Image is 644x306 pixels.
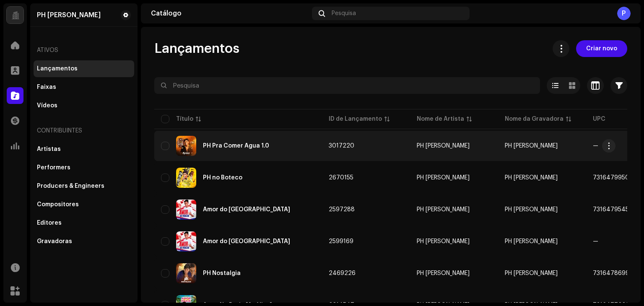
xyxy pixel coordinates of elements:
[151,10,309,17] div: Catálogo
[505,175,558,181] span: PH Paulo Henrique
[505,115,563,123] div: Nome da Gravadora
[34,60,134,77] re-m-nav-item: Lançamentos
[417,175,491,181] span: PH Paulo Henrique
[505,270,558,276] span: PH Paulo Henrique
[203,143,269,149] div: PH Pra Comer Água 1.0
[176,263,196,283] img: ae512eba-8e63-45fe-b216-60e910b0db8b
[617,7,631,20] div: P
[417,115,464,123] div: Nome de Artista
[417,207,470,213] div: PH [PERSON_NAME]
[593,207,639,213] span: 7316479545915
[176,136,196,156] img: 298f1628-d349-4e99-bbd8-e4cdd27e3c85
[34,159,134,176] re-m-nav-item: Performers
[329,175,353,181] span: 2670155
[417,239,491,244] span: PH Paulo Henrique
[34,40,134,60] re-a-nav-header: Ativos
[34,121,134,141] re-a-nav-header: Contribuintes
[34,97,134,114] re-m-nav-item: Vídeos
[176,168,196,188] img: 0218ff24-40ec-41c2-8a78-63bc1fdc9226
[505,239,558,244] span: PH Paulo Henrique
[329,115,382,123] div: ID de Lançamento
[593,239,598,244] span: —
[586,40,617,57] span: Criar novo
[37,65,78,72] div: Lançamentos
[203,207,290,213] div: Amor do Paraguai
[34,233,134,250] re-m-nav-item: Gravadoras
[593,143,598,149] span: —
[176,200,196,220] img: 425bbf3b-0943-418e-9ea6-f957e65eccf2
[37,164,70,171] div: Performers
[332,10,356,17] span: Pesquisa
[203,270,241,276] div: PH Nostalgia
[34,79,134,96] re-m-nav-item: Faixas
[176,115,193,123] div: Título
[417,207,491,213] span: PH Paulo Henrique
[329,239,353,244] span: 2599169
[37,183,104,189] div: Producers & Engineers
[505,207,558,213] span: PH Paulo Henrique
[37,238,72,245] div: Gravadoras
[505,143,558,149] span: PH Paulo Henrique
[329,143,354,149] span: 3017220
[34,196,134,213] re-m-nav-item: Compositores
[154,40,239,57] span: Lançamentos
[203,175,242,181] div: PH no Boteco
[34,141,134,158] re-m-nav-item: Artistas
[203,239,290,244] div: Amor do Paraguai
[329,207,355,213] span: 2597288
[329,270,356,276] span: 2469226
[417,175,470,181] div: PH [PERSON_NAME]
[34,178,134,194] re-m-nav-item: Producers & Engineers
[576,40,627,57] button: Criar novo
[154,77,540,94] input: Pesquisa
[37,84,56,91] div: Faixas
[417,270,470,276] div: PH [PERSON_NAME]
[37,12,101,18] div: PH Paulo Henrique
[593,270,641,276] span: 7316478699206
[37,220,62,226] div: Editores
[37,102,57,109] div: Vídeos
[37,146,61,153] div: Artistas
[417,143,491,149] span: PH Paulo Henrique
[417,143,470,149] div: PH [PERSON_NAME]
[417,270,491,276] span: PH Paulo Henrique
[593,175,641,181] span: 7316479950696
[37,201,79,208] div: Compositores
[176,231,196,252] img: 818d570a-4b2a-46ba-bf2b-2042be883a32
[34,215,134,231] re-m-nav-item: Editores
[417,239,470,244] div: PH [PERSON_NAME]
